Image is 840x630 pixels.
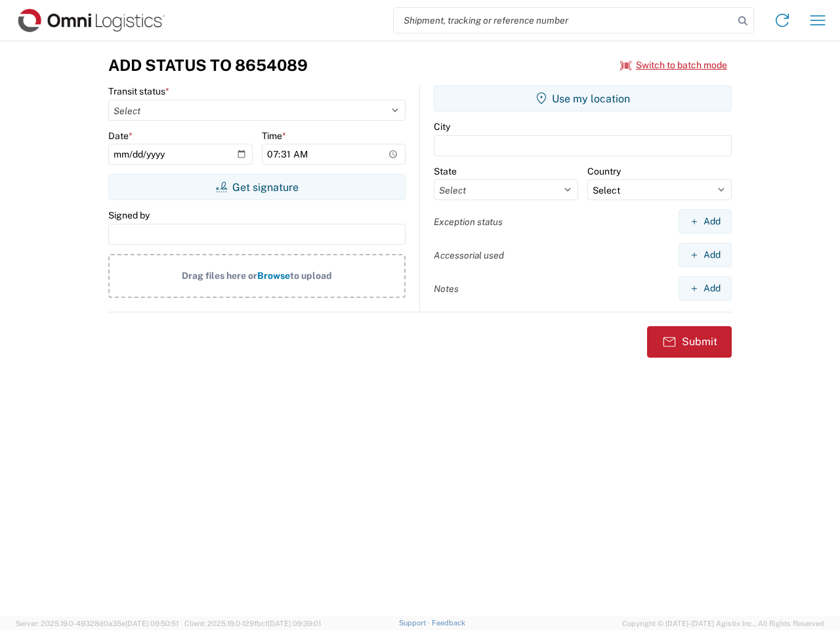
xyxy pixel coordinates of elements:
[622,618,824,629] span: Copyright © [DATE]-[DATE] Agistix Inc., All Rights Reserved
[434,165,457,177] label: State
[647,326,732,358] button: Submit
[399,619,432,627] a: Support
[434,85,732,112] button: Use my location
[679,276,732,301] button: Add
[108,174,406,200] button: Get signature
[434,121,450,133] label: City
[394,8,734,33] input: Shipment, tracking or reference number
[620,54,727,76] button: Switch to batch mode
[108,209,150,221] label: Signed by
[262,130,286,142] label: Time
[434,216,503,228] label: Exception status
[108,85,169,97] label: Transit status
[16,619,178,627] span: Server: 2025.19.0-49328d0a35e
[268,619,321,627] span: [DATE] 09:39:01
[434,249,504,261] label: Accessorial used
[432,619,465,627] a: Feedback
[679,243,732,267] button: Add
[125,619,178,627] span: [DATE] 09:50:51
[679,209,732,234] button: Add
[434,283,459,295] label: Notes
[182,270,257,281] span: Drag files here or
[108,56,308,75] h3: Add Status to 8654089
[587,165,621,177] label: Country
[257,270,290,281] span: Browse
[108,130,133,142] label: Date
[184,619,321,627] span: Client: 2025.19.0-129fbcf
[290,270,332,281] span: to upload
